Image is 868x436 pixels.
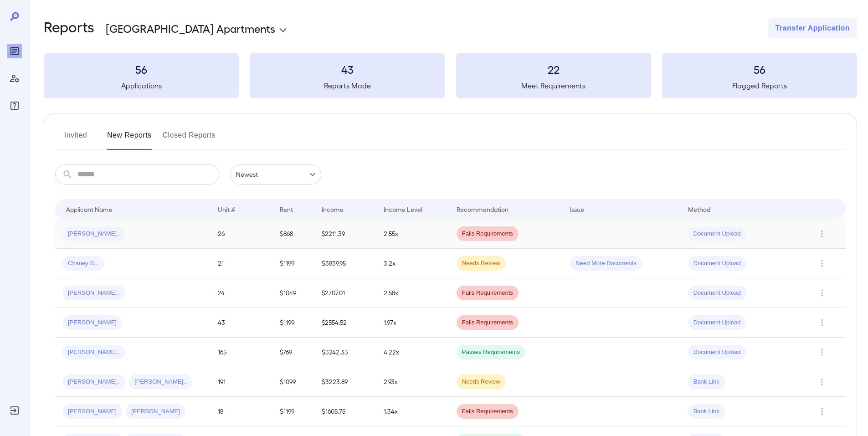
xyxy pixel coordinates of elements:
span: [PERSON_NAME] [62,407,122,416]
h3: 43 [250,62,445,77]
span: Needs Review [457,259,506,268]
button: New Reports [107,128,152,150]
p: [GEOGRAPHIC_DATA] Apartments [106,21,275,36]
h5: Reports Made [250,80,445,91]
span: Fails Requirements [457,318,519,327]
div: Recommendation [457,204,508,215]
td: $868 [272,219,315,249]
div: FAQ [7,98,22,113]
td: $1099 [272,367,315,397]
button: Row Actions [815,404,829,419]
button: Row Actions [815,374,829,389]
td: $2554.52 [314,308,376,338]
div: Unit # [218,204,235,215]
span: Need More Documents [570,259,642,268]
summary: 56Applications43Reports Made22Meet Requirements56Flagged Reports [44,53,857,98]
div: Log Out [7,403,22,418]
td: 191 [211,367,272,397]
div: Income Level [384,204,422,215]
h5: Flagged Reports [662,80,857,91]
button: Row Actions [815,286,829,300]
td: $1199 [272,308,315,338]
div: Reports [7,44,22,58]
span: Fails Requirements [457,407,519,416]
td: 2.58x [376,278,449,308]
td: $3223.89 [314,367,376,397]
div: Issue [570,204,585,215]
td: $1605.75 [314,397,376,426]
span: [PERSON_NAME] [62,318,122,327]
span: Document Upload [688,348,746,357]
div: Newest [230,164,321,185]
span: Fails Requirements [457,289,519,298]
button: Closed Reports [163,128,216,150]
td: $769 [272,338,315,367]
button: Row Actions [815,226,829,241]
span: [PERSON_NAME].. [129,378,192,386]
button: Invited [55,128,96,150]
td: 2.55x [376,219,449,249]
td: 21 [211,249,272,278]
td: $3242.33 [314,338,376,367]
td: $2211.39 [314,219,376,249]
h5: Meet Requirements [456,80,651,91]
span: [PERSON_NAME].. [62,289,125,298]
td: 24 [211,278,272,308]
h5: Applications [44,80,239,91]
span: Document Upload [688,259,746,268]
td: 4.22x [376,338,449,367]
td: 1.97x [376,308,449,338]
span: Fails Requirements [457,230,519,238]
button: Row Actions [815,256,829,271]
td: 26 [211,219,272,249]
td: 3.2x [376,249,449,278]
span: Bank Link [688,378,725,386]
td: 43 [211,308,272,338]
td: $1049 [272,278,315,308]
button: Row Actions [815,315,829,330]
button: Row Actions [815,345,829,359]
span: [PERSON_NAME].. [62,230,125,238]
h3: 22 [456,62,651,77]
span: Needs Review [457,378,506,386]
span: Document Upload [688,289,746,298]
div: Manage Users [7,71,22,86]
span: Passes Requirements [457,348,525,357]
div: Income [322,204,344,215]
span: Chaney S... [62,259,104,268]
div: Method [688,204,710,215]
h3: 56 [662,62,857,77]
div: Rent [280,204,294,215]
span: [PERSON_NAME].. [62,348,125,357]
span: Document Upload [688,230,746,238]
td: 2.93x [376,367,449,397]
h2: Reports [44,18,94,38]
td: $1199 [272,249,315,278]
button: Transfer Application [768,18,857,38]
h3: 56 [44,62,239,77]
td: 1.34x [376,397,449,426]
td: $2707.01 [314,278,376,308]
td: $3839.95 [314,249,376,278]
td: 165 [211,338,272,367]
td: 18 [211,397,272,426]
div: Applicant Name [66,204,113,215]
span: [PERSON_NAME] [126,407,185,416]
td: $1199 [272,397,315,426]
span: Bank Link [688,407,725,416]
span: Document Upload [688,318,746,327]
span: [PERSON_NAME].. [62,378,125,386]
